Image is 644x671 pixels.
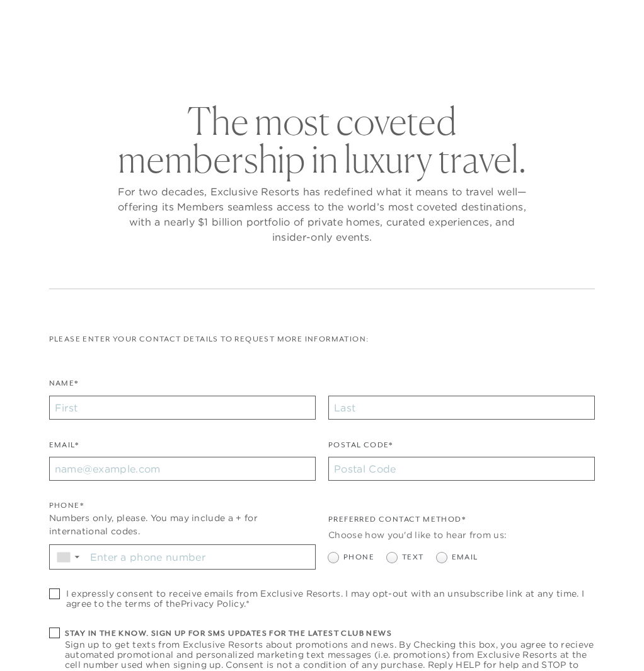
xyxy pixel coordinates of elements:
a: Get Started [13,14,67,25]
input: name@example.com [49,457,316,481]
p: For two decades, Exclusive Resorts has redefined what it means to travel well—offering its Member... [114,184,530,244]
label: Postal Code* [328,439,393,457]
a: Membership [305,40,358,77]
span: ▼ [73,553,81,561]
a: The Collection [215,40,286,77]
p: Please enter your contact details to request more information: [49,333,595,345]
label: Name* [49,377,79,396]
input: First [49,396,316,420]
input: Enter a phone number [86,545,315,569]
a: Privacy Policy [181,598,244,609]
a: Community [377,40,428,77]
div: Phone* [49,500,316,512]
h6: Stay in the know. Sign up for sms updates for the latest club news [65,628,595,639]
span: Email [452,551,478,563]
div: Numbers only, please. You may include a + for international codes. [49,512,316,538]
span: I expressly consent to receive emails from Exclusive Resorts. I may opt-out with an unsubscribe l... [66,588,595,609]
a: Member Login [549,14,611,25]
input: Postal Code [328,457,595,481]
legend: Preferred Contact Method* [328,513,466,532]
input: Last [328,396,595,420]
h2: The most coveted membership in luxury travel. [114,102,530,178]
div: Country Code Selector [50,545,86,569]
span: Text [402,551,424,563]
div: Choose how you'd like to hear from us: [328,529,595,542]
label: Email* [49,439,79,457]
span: Phone [343,551,374,563]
